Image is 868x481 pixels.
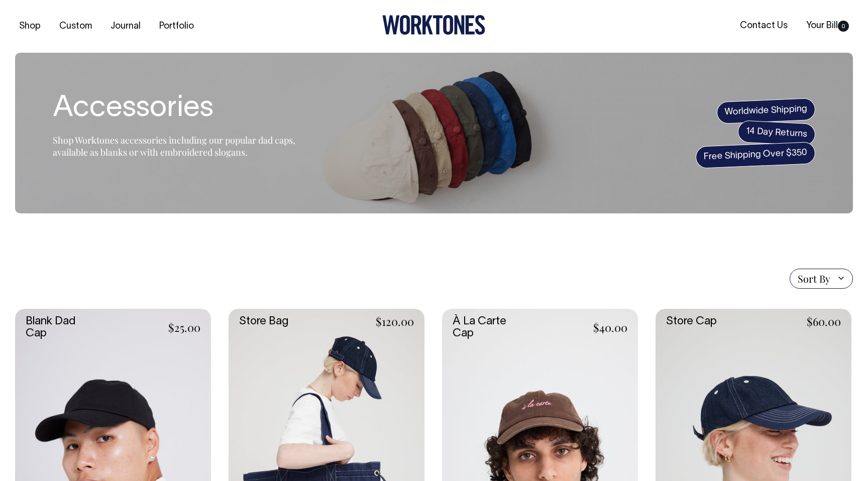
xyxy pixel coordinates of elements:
[737,120,816,146] span: 14 Day Returns
[802,18,853,34] a: Your Bill0
[53,134,295,158] span: Shop Worktones accessories including our popular dad caps, available as blanks or with embroidere...
[155,18,198,35] a: Portfolio
[716,98,816,124] span: Worldwide Shipping
[798,273,830,285] span: Sort By
[695,142,816,169] span: Free Shipping Over $350
[55,18,96,35] a: Custom
[15,18,45,35] a: Shop
[838,21,849,32] span: 0
[106,18,145,35] a: Journal
[53,93,304,125] h1: Accessories
[736,18,792,34] a: Contact Us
